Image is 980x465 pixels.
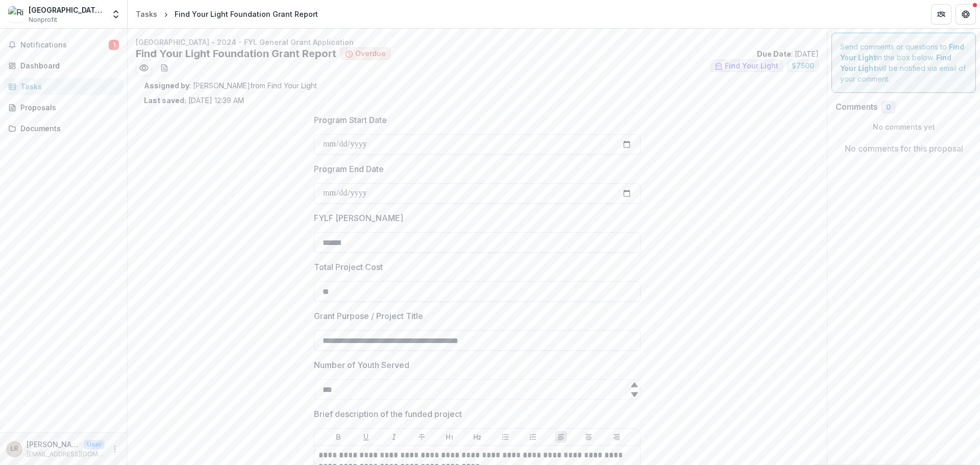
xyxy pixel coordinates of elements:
[20,41,109,50] span: Notifications
[132,7,322,21] nav: breadcrumb
[314,163,384,175] p: Program End Date
[144,95,244,106] p: [DATE] 12:39 AM
[109,443,121,455] button: More
[314,261,383,273] p: Total Project Cost
[471,431,483,443] button: Heading 2
[332,431,345,443] button: Bold
[757,48,819,59] p: : [DATE]
[757,50,791,58] strong: Due Date
[29,5,105,15] div: [GEOGRAPHIC_DATA] (RAA)
[831,33,976,93] div: Send comments or questions to in the box below. will be notified via email of your comment.
[555,431,567,443] button: Align Left
[175,9,318,19] div: Find Your Light Foundation Grant Report
[27,450,105,459] p: [EMAIL_ADDRESS][DOMAIN_NAME]
[792,62,814,70] span: $ 7500
[132,7,161,21] a: Tasks
[360,431,372,443] button: Underline
[527,431,539,443] button: Ordered List
[20,123,115,134] div: Documents
[136,60,152,76] button: Preview 649c684b-3039-40d6-9593-8fc01463c7e5.pdf
[144,81,189,90] strong: Assigned by
[314,408,462,420] p: Brief description of the funded project
[84,440,105,449] p: User
[27,439,80,450] p: [PERSON_NAME]
[314,114,387,126] p: Program Start Date
[725,62,778,70] span: Find Your Light
[886,103,891,112] span: 0
[4,99,123,116] a: Proposals
[144,96,186,105] strong: Last saved:
[109,40,119,50] span: 1
[931,4,951,25] button: Partners
[836,102,877,112] h2: Comments
[610,431,623,443] button: Align Right
[136,9,157,19] div: Tasks
[20,81,115,92] div: Tasks
[4,120,123,137] a: Documents
[109,4,123,25] button: Open entity switcher
[20,102,115,113] div: Proposals
[836,121,972,132] p: No comments yet
[156,60,173,76] button: download-word-button
[388,431,400,443] button: Italicize
[582,431,595,443] button: Align Center
[29,15,57,25] span: Nonprofit
[314,359,409,371] p: Number of Youth Served
[955,4,976,25] button: Get Help
[136,47,336,60] h2: Find Your Light Foundation Grant Report
[314,310,423,322] p: Grant Purpose / Project Title
[4,37,123,53] button: Notifications1
[20,60,115,71] div: Dashboard
[415,431,428,443] button: Strike
[8,6,24,22] img: Riverside Arts Academy (RAA)
[136,37,819,47] p: [GEOGRAPHIC_DATA] - 2024 - FYL General Grant Application
[4,57,123,74] a: Dashboard
[444,431,456,443] button: Heading 1
[499,431,511,443] button: Bullet List
[355,50,386,58] span: Overdue
[144,80,811,91] p: : [PERSON_NAME] from Find Your Light
[4,78,123,95] a: Tasks
[11,446,18,452] div: Leti Bernard
[314,212,403,224] p: FYLF [PERSON_NAME]
[845,142,963,155] p: No comments for this proposal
